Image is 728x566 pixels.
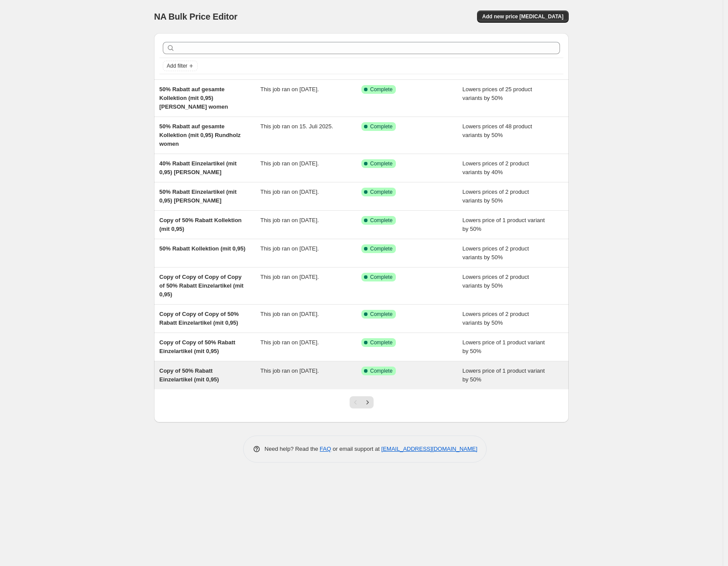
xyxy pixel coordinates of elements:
[159,217,242,232] span: Copy of 50% Rabatt Kollektion (mit 0,95)
[361,396,374,408] button: Next
[331,446,381,452] span: or email support at
[370,86,392,93] span: Complete
[261,217,319,223] span: This job ran on [DATE].
[463,245,529,261] span: Lowers prices of 2 product variants by 50%
[477,10,569,23] button: Add new price [MEDICAL_DATA]
[370,217,392,224] span: Complete
[261,123,333,130] span: This job ran on 15. Juli 2025.
[463,123,532,138] span: Lowers prices of 48 product variants by 50%
[159,123,240,147] span: 50% Rabatt auf gesamte Kollektion (mit 0,95) Rundholz women
[163,61,198,71] button: Add filter
[370,339,392,346] span: Complete
[320,446,331,452] a: FAQ
[159,160,237,175] span: 40% Rabatt Einzelartikel (mit 0,95) [PERSON_NAME]
[463,160,529,175] span: Lowers prices of 2 product variants by 40%
[482,13,563,20] span: Add new price [MEDICAL_DATA]
[463,367,545,383] span: Lowers price of 1 product variant by 50%
[463,189,529,204] span: Lowers prices of 2 product variants by 50%
[159,339,235,354] span: Copy of Copy of 50% Rabatt Einzelartikel (mit 0,95)
[463,274,529,289] span: Lowers prices of 2 product variants by 50%
[261,86,319,93] span: This job ran on [DATE].
[370,245,392,252] span: Complete
[261,274,319,280] span: This job ran on [DATE].
[370,311,392,318] span: Complete
[261,189,319,195] span: This job ran on [DATE].
[463,86,532,101] span: Lowers prices of 25 product variants by 50%
[159,86,228,110] span: 50% Rabatt auf gesamte Kollektion (mit 0,95) [PERSON_NAME] women
[463,311,529,326] span: Lowers prices of 2 product variants by 50%
[350,396,374,408] nav: Pagination
[264,446,320,452] span: Need help? Read the
[159,367,219,383] span: Copy of 50% Rabatt Einzelartikel (mit 0,95)
[463,217,545,232] span: Lowers price of 1 product variant by 50%
[370,123,392,130] span: Complete
[261,367,319,374] span: This job ran on [DATE].
[370,189,392,196] span: Complete
[167,62,187,69] span: Add filter
[370,274,392,281] span: Complete
[261,311,319,317] span: This job ran on [DATE].
[154,12,237,21] span: NA Bulk Price Editor
[159,311,239,326] span: Copy of Copy of Copy of 50% Rabatt Einzelartikel (mit 0,95)
[261,339,319,346] span: This job ran on [DATE].
[370,367,392,374] span: Complete
[159,274,244,298] span: Copy of Copy of Copy of Copy of 50% Rabatt Einzelartikel (mit 0,95)
[261,245,319,252] span: This job ran on [DATE].
[463,339,545,354] span: Lowers price of 1 product variant by 50%
[370,160,392,167] span: Complete
[159,189,237,204] span: 50% Rabatt Einzelartikel (mit 0,95) [PERSON_NAME]
[159,245,245,252] span: 50% Rabatt Kollektion (mit 0,95)
[381,446,477,452] a: [EMAIL_ADDRESS][DOMAIN_NAME]
[261,160,319,167] span: This job ran on [DATE].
